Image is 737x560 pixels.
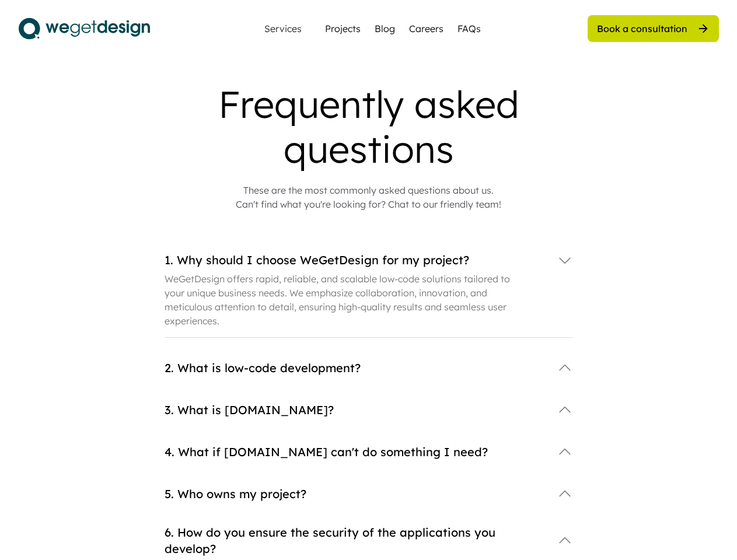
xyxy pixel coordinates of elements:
div: 2. What is low-code development? [165,360,546,376]
div: 4. What if [DOMAIN_NAME] can't do something I need? [165,444,546,460]
a: Projects [325,22,361,36]
a: Blog [375,22,395,36]
a: FAQs [457,22,481,36]
div: Services [260,24,306,33]
div: Frequently asked questions [135,82,602,171]
div: 3. What is [DOMAIN_NAME]? [165,402,546,418]
div: 5. Who owns my project? [165,486,546,502]
div: Book a consultation [597,22,687,35]
img: logo.svg [19,14,150,43]
div: 6. How do you ensure the security of the applications you develop? [165,524,546,557]
div: 1. Why should I choose WeGetDesign for my project? [165,252,546,268]
a: Careers [409,22,443,36]
div: WeGetDesign offers rapid, reliable, and scalable low-code solutions tailored to your unique busin... [165,272,515,328]
div: These are the most commonly asked questions about us. Can't find what you're looking for? Chat to... [236,183,501,211]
